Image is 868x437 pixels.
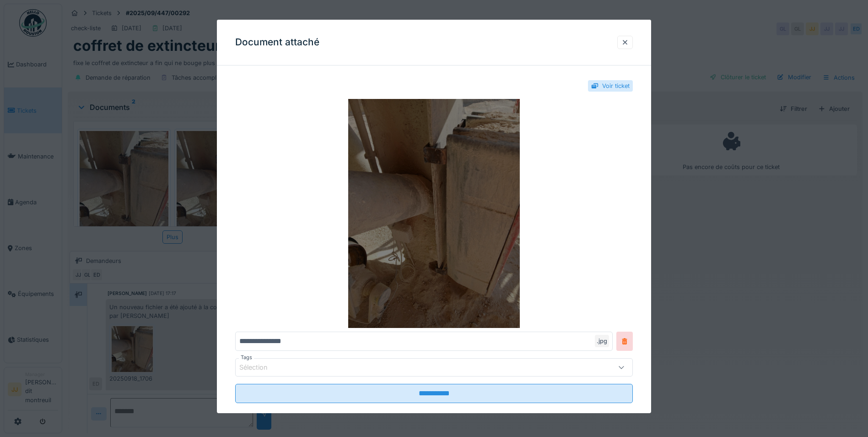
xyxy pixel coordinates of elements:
img: eb7edadc-622e-4fcd-9a3f-ad235def9d6c-20250918_170606.jpg [235,99,633,328]
h3: Document attaché [235,37,319,48]
div: Voir ticket [602,82,630,90]
div: Sélection [239,362,280,372]
div: .jpg [595,335,609,347]
label: Tags [239,354,254,361]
